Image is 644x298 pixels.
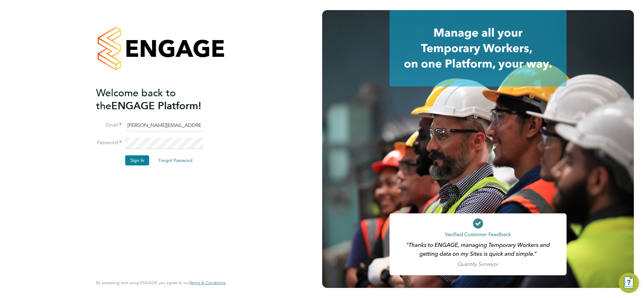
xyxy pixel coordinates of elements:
[96,86,219,112] h2: ENGAGE Platform!
[189,280,226,285] span: Terms & Conditions
[154,155,198,165] button: Forgot Password
[619,273,639,293] button: Engage Resource Center
[125,120,203,131] input: Enter your work email...
[96,280,226,285] span: By accessing and using ENGAGE you agree to our
[96,140,121,146] label: Password
[125,155,149,165] button: Sign In
[189,280,226,285] a: Terms & Conditions
[96,122,121,128] label: Email
[96,87,176,112] span: Welcome back to the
